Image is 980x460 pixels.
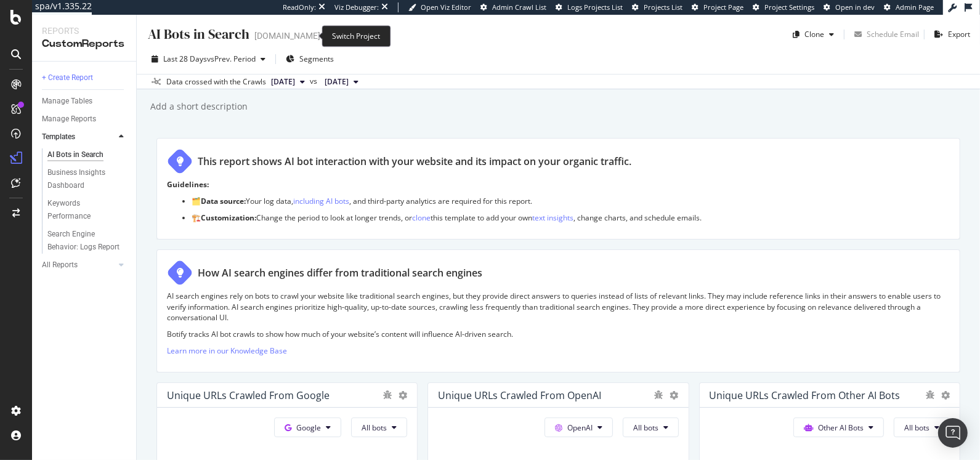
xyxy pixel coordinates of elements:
div: Unique URLs Crawled from OpenAI [438,389,601,401]
span: All bots [904,422,929,433]
div: CustomReports [42,37,126,51]
a: Business Insights Dashboard [47,166,128,192]
span: Open in dev [835,2,875,12]
div: Business Insights Dashboard [47,166,118,192]
div: Search Engine Behavior: Logs Report [47,228,120,254]
button: All bots [351,418,407,437]
div: AI Bots in Search [47,148,103,161]
a: Search Engine Behavior: Logs Report [47,228,128,254]
button: OpenAI [545,418,613,437]
a: Open Viz Editor [408,2,471,12]
button: [DATE] [266,75,310,89]
a: Project Page [692,2,743,12]
a: Manage Tables [42,95,128,108]
p: AI search engines rely on bots to crawl your website like traditional search engines, but they pr... [167,291,950,322]
a: text insights [532,212,573,223]
div: Unique URLs Crawled from Google [167,389,330,401]
div: Manage Reports [42,113,96,126]
div: Open Intercom Messenger [938,418,968,448]
button: Clone [788,25,839,44]
div: Manage Tables [42,95,92,108]
a: AI Bots in Search [47,148,128,161]
span: Last 28 Days [163,54,207,64]
a: including AI bots [293,196,349,206]
div: bug [383,390,392,399]
div: This report shows AI bot interaction with your website and its impact on your organic traffic.Gui... [156,138,960,240]
strong: Data source: [201,196,246,206]
button: Segments [281,49,339,69]
span: 2025 Jul. 31st [271,76,295,87]
a: Open in dev [824,2,875,12]
span: Admin Crawl List [492,2,546,12]
a: Manage Reports [42,113,128,126]
div: [DOMAIN_NAME] [254,30,320,42]
span: Logs Projects List [567,2,623,12]
strong: Customization: [201,212,256,223]
span: 2025 Jun. 30th [325,76,349,87]
a: Project Settings [753,2,814,12]
a: + Create Report [42,71,128,84]
span: All bots [633,422,658,433]
button: All bots [894,418,950,437]
span: vs [310,76,320,87]
div: Clone [804,29,824,39]
a: Projects List [632,2,682,12]
div: Reports [42,25,126,37]
span: Project Page [703,2,743,12]
span: Admin Page [896,2,934,12]
div: + Create Report [42,71,93,84]
button: Google [274,418,341,437]
p: Botify tracks AI bot crawls to show how much of your website’s content will influence AI-driven s... [167,329,950,339]
div: Keywords Performance [47,197,116,223]
button: Last 28 DaysvsPrev. Period [147,49,270,69]
div: This report shows AI bot interaction with your website and its impact on your organic traffic. [198,155,631,169]
span: Google [296,422,321,433]
div: bug [925,390,935,399]
div: Switch Project [322,25,391,47]
a: Logs Projects List [556,2,623,12]
span: All bots [362,422,387,433]
a: Admin Crawl List [480,2,546,12]
div: AI Bots in Search [147,25,249,44]
div: How AI search engines differ from traditional search enginesAI search engines rely on bots to cra... [156,249,960,373]
div: How AI search engines differ from traditional search engines [198,266,482,280]
a: Admin Page [884,2,934,12]
button: Export [929,25,970,44]
div: Viz Debugger: [334,2,379,12]
p: 🗂️ Your log data, , and third-party analytics are required for this report. [192,196,950,206]
div: ReadOnly: [283,2,316,12]
span: Segments [299,54,334,64]
div: Data crossed with the Crawls [166,76,266,87]
div: Add a short description [149,100,248,113]
div: bug [654,390,664,399]
button: Schedule Email [849,25,919,44]
span: Open Viz Editor [421,2,471,12]
span: Projects List [644,2,682,12]
button: All bots [623,418,679,437]
a: All Reports [42,259,115,272]
div: Schedule Email [867,29,919,39]
span: Other AI Bots [818,422,864,433]
span: Project Settings [764,2,814,12]
span: vs Prev. Period [207,54,256,64]
a: Learn more in our Knowledge Base [167,345,287,356]
div: Templates [42,131,75,143]
a: clone [412,212,431,223]
span: OpenAI [567,422,593,433]
strong: Guidelines: [167,179,209,190]
div: Unique URLs Crawled from Other AI Bots [710,389,901,401]
div: All Reports [42,259,78,272]
button: Other AI Bots [793,418,884,437]
p: 🏗️ Change the period to look at longer trends, or this template to add your own , change charts, ... [192,212,950,223]
a: Keywords Performance [47,197,128,223]
button: [DATE] [320,75,363,89]
a: Templates [42,131,115,143]
div: Export [948,29,970,39]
